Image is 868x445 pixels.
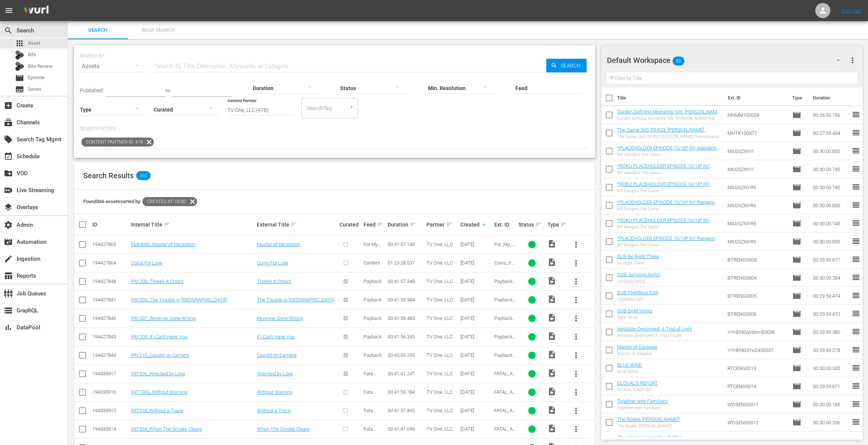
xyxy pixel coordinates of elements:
div: 00:41:41.247 [388,371,424,376]
span: Video [547,350,556,359]
td: MSGSZNYR6 [724,196,790,214]
td: MHMM100028 [724,106,790,124]
span: Fata Attraction [364,408,384,419]
a: SUB Jumping Girl(s) [617,272,660,277]
div: 00:41:57.140 [388,242,424,247]
td: MSGSZNYR5 [724,232,790,251]
td: 00:30:00.745 [810,178,851,196]
td: 00:29:59.380 [810,323,851,341]
a: FAT1009_Without Warning [131,389,187,395]
span: Asset [15,39,24,48]
span: DataPool [4,323,13,332]
span: reorder [851,200,860,210]
span: Episode [28,74,45,81]
span: reorder [851,363,860,372]
a: *ROKU PLACEHOLDER EPISODE 10/14* NY Rangers Pre Game [617,217,713,229]
div: Bits Review [15,62,24,71]
div: 00:41:56.245 [388,334,424,339]
span: VOD [4,169,13,178]
span: Episode [792,128,801,138]
span: Reports [4,271,13,280]
a: FMM606_Master of Deception [131,242,196,247]
span: more_vert [572,277,581,286]
span: more_vert [572,258,581,268]
span: Published: [80,87,104,93]
span: Content Partner ID: 478 [81,138,145,147]
span: Episode [792,400,801,409]
span: Series [15,85,24,94]
span: more_vert [572,406,581,415]
td: 00:29:59.671 [810,377,851,395]
td: 00:30:00.850 [810,142,851,160]
div: 194427864 [92,260,129,266]
span: more_vert [572,240,581,249]
span: reorder [851,128,860,137]
span: Payback [364,315,382,321]
span: Video [547,276,556,285]
span: Fata Attraction [364,371,384,382]
div: 00:42:00.255 [388,352,424,358]
span: to [165,87,170,93]
span: Bulk Search [133,26,184,35]
span: Payback [364,334,382,339]
div: External Title [257,220,337,229]
a: When The Smoke Clears [257,426,310,432]
span: TV One, LLC [426,315,453,321]
a: GLOVAL'S REPORT [617,380,658,386]
div: BLUE WIND [617,369,642,374]
div: [DATE] [460,297,492,303]
span: reorder [851,345,860,354]
a: FAT504_When The Smoke Clears [131,426,202,432]
div: [DATE] [460,334,492,339]
div: NY Rangers Pre Game [617,206,721,211]
span: Episode [792,237,801,246]
span: Series [28,86,41,93]
span: sort [164,221,170,228]
span: Job Queues [4,289,13,298]
span: Found 366 assets sorted by: [83,199,197,204]
span: Video [547,295,556,304]
div: Created [460,220,492,229]
span: Fata Attraction [364,389,384,401]
a: Revenge Gone Wrong [257,315,303,321]
span: Payback_207_WURL [494,315,515,332]
div: [DATE] [460,278,492,284]
span: Episode [792,364,801,373]
span: Asset [28,40,40,47]
div: Be Right There [617,261,659,266]
div: Status [518,220,545,229]
span: reorder [851,309,860,318]
span: Episode [792,219,801,228]
a: The Rookie [PERSON_NAME]!! [617,416,680,422]
div: 194427865 [92,242,129,247]
span: Video [547,332,556,341]
th: Ext. ID [723,87,788,109]
a: FAT518_Without a Trace [131,408,183,413]
span: more_vert [572,332,581,341]
div: The Game: 365 '09 #23: [PERSON_NAME]: Pennsylvanian Punisher [617,134,721,139]
td: BTRENG0004 [724,269,790,287]
span: Bits Review [28,63,53,70]
td: YYHENG3YuC450037 [724,341,790,359]
td: MHTK100477 [724,124,790,142]
div: ID [92,222,129,228]
span: 56 [672,53,685,69]
span: TV One, LLC [426,260,453,266]
span: Episode [792,110,801,119]
td: 00:30:00.335 [810,359,851,377]
a: Together with Familiars! [617,398,668,404]
span: more_vert [572,295,581,304]
div: [DATE] [460,389,492,395]
td: 00:29:59.278 [810,341,851,359]
div: 194333916 [92,389,129,395]
div: 194427848 [92,278,129,284]
span: TV One, LLC [426,352,453,358]
td: 00:29:59.677 [810,251,851,269]
span: Video [547,313,556,322]
span: reorder [851,164,860,173]
div: 194427844 [92,352,129,358]
span: reorder [851,219,860,228]
td: 00:27:59.434 [810,124,851,142]
td: BTRENG0003 [724,251,790,269]
span: Video [547,369,556,378]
